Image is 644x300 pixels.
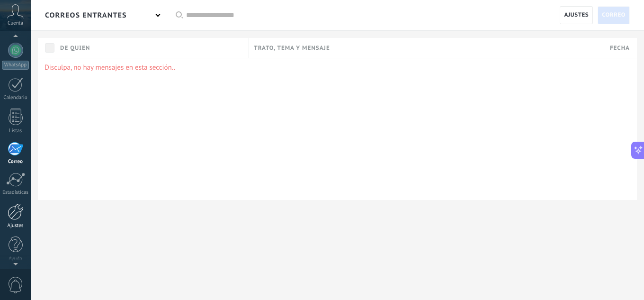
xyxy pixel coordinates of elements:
[2,159,29,165] div: Correo
[2,95,29,101] div: Calendario
[564,7,589,24] span: Ajustes
[610,44,630,53] span: Fecha
[2,61,29,70] div: WhatsApp
[2,128,29,134] div: Listas
[2,190,29,196] div: Estadísticas
[60,44,90,53] span: De quien
[2,223,29,229] div: Ajustes
[598,6,630,24] a: Correo
[45,63,630,72] p: Disculpa, no hay mensajes en esta sección..
[254,44,330,53] span: Trato, tema y mensaje
[560,6,593,24] a: Ajustes
[8,20,23,27] span: Cuenta
[602,7,626,24] span: Correo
